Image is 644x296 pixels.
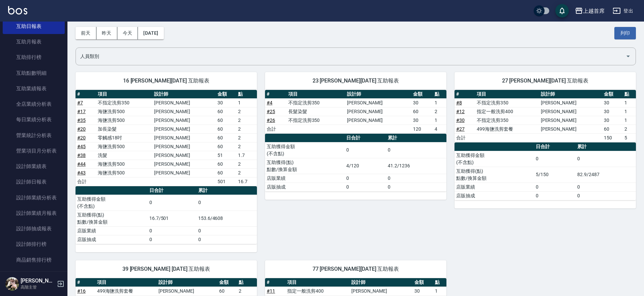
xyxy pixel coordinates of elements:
[152,125,216,133] td: [PERSON_NAME]
[216,98,236,107] td: 30
[77,126,86,132] a: #20
[265,142,345,158] td: 互助獲得金額 (不含點)
[3,174,65,190] a: 設計師日報表
[5,277,19,291] img: Person
[273,77,438,84] span: 23 [PERSON_NAME][DATE] 互助報表
[623,90,636,99] th: 點
[152,160,216,168] td: [PERSON_NAME]
[539,90,603,99] th: 設計師
[534,183,576,191] td: 0
[350,287,413,295] td: [PERSON_NAME]
[623,107,636,116] td: 1
[534,142,576,151] th: 日合計
[433,125,446,133] td: 4
[77,288,86,294] a: #16
[21,284,55,290] p: 高階主管
[623,116,636,125] td: 1
[623,133,636,142] td: 5
[148,226,197,235] td: 0
[539,98,603,107] td: [PERSON_NAME]
[3,190,65,205] a: 設計師業績分析表
[576,167,636,183] td: 82.9/2487
[76,226,148,235] td: 店販業績
[475,98,539,107] td: 不指定洗剪350
[456,126,465,132] a: #27
[345,116,411,125] td: [PERSON_NAME]
[602,90,623,99] th: 金額
[623,51,634,62] button: Open
[96,107,152,116] td: 海鹽洗剪500
[602,107,623,116] td: 30
[386,134,446,142] th: 累計
[413,278,433,287] th: 金額
[77,153,86,158] a: #38
[345,134,386,142] th: 日合計
[216,142,236,151] td: 60
[614,27,636,39] button: 列印
[96,90,152,99] th: 項目
[96,116,152,125] td: 海鹽洗剪500
[95,287,157,295] td: 499海鹽洗剪套餐
[216,125,236,133] td: 60
[217,287,237,295] td: 60
[152,98,216,107] td: [PERSON_NAME]
[236,116,257,125] td: 2
[3,252,65,268] a: 商品銷售排行榜
[265,134,446,192] table: a dense table
[386,174,446,183] td: 0
[76,195,148,210] td: 互助獲得金額 (不含點)
[96,133,152,142] td: 零觸感18吋
[152,168,216,177] td: [PERSON_NAME]
[433,98,446,107] td: 1
[216,160,236,168] td: 60
[265,125,287,133] td: 合計
[433,107,446,116] td: 2
[76,235,148,244] td: 店販抽成
[77,100,83,105] a: #7
[216,133,236,142] td: 60
[76,210,148,226] td: 互助獲得(點) 點數/換算金額
[455,167,534,183] td: 互助獲得(點) 點數/換算金額
[3,19,65,34] a: 互助日報表
[148,195,197,210] td: 0
[77,109,86,114] a: #17
[386,158,446,174] td: 41.2/1236
[287,116,345,125] td: 不指定洗剪350
[455,151,534,167] td: 互助獲得金額 (不含點)
[237,278,257,287] th: 點
[456,100,462,105] a: #8
[138,27,164,39] button: [DATE]
[77,144,86,149] a: #45
[350,278,413,287] th: 設計師
[3,236,65,252] a: 設計師排行榜
[236,168,257,177] td: 2
[345,107,411,116] td: [PERSON_NAME]
[602,116,623,125] td: 30
[3,65,65,81] a: 互助點數明細
[623,98,636,107] td: 1
[3,205,65,221] a: 設計師業績月報表
[411,90,433,99] th: 金額
[456,109,465,114] a: #12
[77,170,86,175] a: #43
[345,142,386,158] td: 0
[96,151,152,160] td: 洗髮
[267,118,275,123] a: #26
[386,183,446,191] td: 0
[21,277,55,284] h5: [PERSON_NAME]
[236,107,257,116] td: 2
[345,174,386,183] td: 0
[463,77,628,84] span: 27 [PERSON_NAME][DATE] 互助報表
[475,116,539,125] td: 不指定洗剪350
[197,186,257,195] th: 累計
[152,133,216,142] td: [PERSON_NAME]
[265,158,345,174] td: 互助獲得(點) 點數/換算金額
[475,125,539,133] td: 499海鹽洗剪套餐
[3,81,65,96] a: 互助業績報表
[96,27,117,39] button: 昨天
[455,133,475,142] td: 合計
[3,159,65,174] a: 設計師業績表
[152,142,216,151] td: [PERSON_NAME]
[534,151,576,167] td: 0
[534,191,576,200] td: 0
